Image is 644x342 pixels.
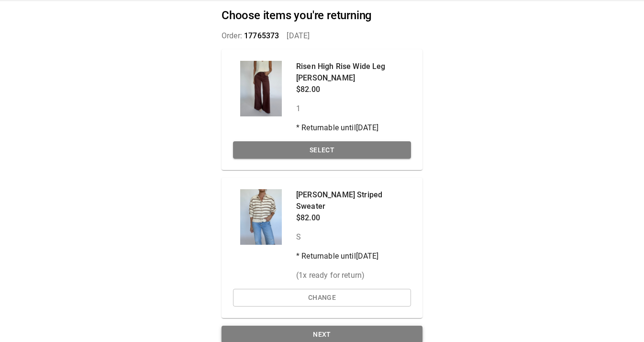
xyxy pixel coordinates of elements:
[296,122,411,134] p: * Returnable until [DATE]
[296,189,411,212] p: [PERSON_NAME] Striped Sweater
[296,61,411,84] p: Risen High Rise Wide Leg [PERSON_NAME]
[233,289,411,307] button: Change
[222,9,422,23] h2: Choose items you're returning
[244,31,279,40] span: 17765373
[296,251,411,262] p: * Returnable until [DATE]
[296,270,411,281] p: ( 1 x ready for return)
[296,231,411,243] p: S
[233,141,411,159] button: Select
[296,103,411,114] p: 1
[296,84,411,95] p: $82.00
[296,212,411,224] p: $82.00
[222,30,422,42] p: Order: [DATE]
